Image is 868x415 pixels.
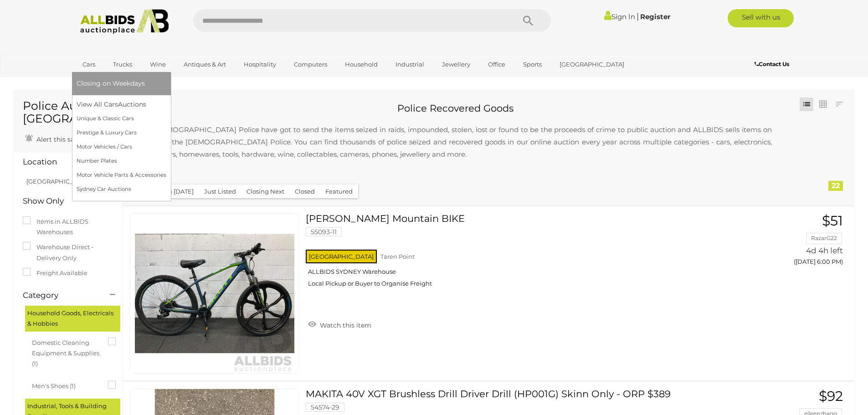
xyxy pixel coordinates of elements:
a: Cars [77,57,101,72]
a: Antiques & Art [178,57,232,72]
a: [PERSON_NAME] Mountain BIKE 55093-11 [GEOGRAPHIC_DATA] Taren Point ALLBIDS SYDNEY Warehouse Local... [313,213,725,294]
h4: Show Only [23,197,96,205]
p: The [DEMOGRAPHIC_DATA] Police have got to send the items seized in raids, impounded, stolen, lost... [130,114,781,169]
label: Freight Available [23,268,87,278]
a: Sports [517,57,548,72]
a: Industrial [390,57,430,72]
a: Sell with us [728,9,794,27]
button: Featured [320,184,358,199]
span: $92 [819,388,843,405]
a: [GEOGRAPHIC_DATA] (22) [26,178,103,185]
img: 55093-11a.jpeg [135,214,294,373]
div: Household Goods, Electricals & Hobbies [25,306,120,332]
img: Allbids.com.au [75,9,174,34]
span: $51 [822,212,843,229]
a: Household [339,57,384,72]
a: Register [640,12,670,21]
button: Closing Next [241,184,290,199]
h1: Police Auctions [GEOGRAPHIC_DATA] [23,100,113,125]
button: Closing [DATE] [144,184,199,199]
button: Just Listed [199,184,241,199]
a: [GEOGRAPHIC_DATA] [554,57,630,72]
a: Sign In [604,12,635,21]
label: Warehouse Direct - Delivery Only [23,242,113,263]
button: Closed [289,184,320,199]
h4: Location [23,158,96,166]
span: Men's Shoes (1) [32,379,100,391]
a: Alert this sale [23,132,82,145]
b: Contact Us [755,61,789,67]
a: Trucks [107,57,138,72]
span: | [637,11,639,21]
div: 22 [828,181,843,191]
span: Domestic Cleaning Equipment & Supplies (1) [32,335,100,369]
a: Contact Us [755,59,791,69]
a: $51 RazarG22 4d 4h left ([DATE] 6:00 PM) [740,213,845,270]
label: Items in ALLBIDS Warehouses [23,216,113,238]
h4: Category [23,291,96,300]
a: Wine [144,57,172,72]
a: Watch this item [306,318,374,331]
a: Jewellery [436,57,476,72]
a: Office [482,57,511,72]
a: Hospitality [238,57,282,72]
h2: Police Recovered Goods [130,103,781,113]
span: Watch this item [318,321,371,329]
span: Alert this sale [34,135,80,143]
button: Search [505,9,551,32]
a: Computers [288,57,333,72]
